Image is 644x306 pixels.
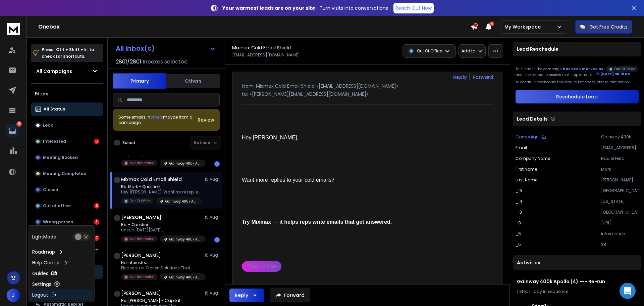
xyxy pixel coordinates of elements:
button: Lead [31,119,103,132]
p: Closed [43,187,58,192]
span: Ctrl + Shift + k [55,46,88,53]
p: [EMAIL_ADDRESS][DOMAIN_NAME] [601,145,639,150]
p: Not Interested [130,236,155,242]
button: All Status [31,102,103,116]
p: Guides [32,270,48,277]
p: Help Center [32,259,60,266]
p: [EMAIL_ADDRESS][DOMAIN_NAME] [232,52,300,58]
p: 15 Aug [205,177,220,182]
p: Gainway 400k Apollo (2) --- Re-run [169,237,202,242]
p: Gainway 400k Apollo (4) --- Re-run [601,134,639,140]
div: 1 [94,219,99,225]
div: 3 [94,203,99,209]
h1: Onebox [38,23,471,31]
div: Forward [473,74,493,81]
p: Please stop. Proven Solutions That [121,265,202,271]
span: others [150,114,163,120]
a: Roadmap [30,247,93,257]
button: Reply [229,289,264,302]
p: 16 [16,121,22,127]
p: Re: - Question [121,222,202,227]
p: Light Mode [32,233,56,240]
p: Out Of Office [130,199,151,204]
div: Reply [235,292,248,299]
p: _9 [516,220,521,226]
p: 15 Aug [205,253,220,258]
p: Settings [32,281,51,288]
a: Help Center [30,257,93,268]
span: 1 Step [517,289,528,294]
p: Logout [32,292,48,298]
b: Try Mixmax — it helps reps write emails that get answered. [242,219,392,225]
p: Not Interested [130,274,155,279]
div: 5 [94,139,99,144]
p: Get Free Credits [589,24,628,30]
p: Re: Mark - Question [121,184,202,189]
h3: Inboxes selected [143,58,187,66]
p: [PERSON_NAME] [601,177,639,183]
button: Wrong person1 [31,215,103,229]
img: logo [7,23,20,35]
p: Lead [43,123,54,128]
h1: Mixmax Cold Email Shield [121,176,182,183]
a: Guides [30,268,93,279]
p: Last Name [516,177,537,183]
p: Wrong person [43,219,73,225]
a: Sign up free [242,261,281,272]
button: Reply [453,74,467,81]
h1: Gainway 400k Apollo (4) --- Re-run [517,278,638,285]
button: All Inbox(s) [110,42,221,55]
p: 15 Aug [205,291,220,296]
div: Activities [513,255,642,270]
p: _13 [516,210,522,215]
button: All Campaigns [31,64,103,78]
p: 28 [601,242,639,247]
div: This lead in the campaign and is expected to receive next step email on [516,64,639,77]
p: Press to check for shortcuts. [42,46,94,60]
div: Open Intercom Messenger [620,283,636,299]
p: Gainway 400k Apollo (2) --- Re-run [169,275,202,280]
button: Out of office3 [31,199,103,213]
div: Hey [PERSON_NAME], [242,134,438,141]
button: Interested5 [31,135,103,148]
p: Gainway 400k Apollo (4) --- Re-run [169,161,202,166]
p: Not Interested [130,161,155,166]
a: Settings [30,279,93,290]
p: information technology & services [601,231,639,236]
p: Add to [462,48,475,54]
p: All Status [44,106,65,112]
p: Campaign [516,134,539,140]
label: Select [122,140,136,145]
p: Out Of Office [614,67,635,72]
span: 2801 / 2801 [116,58,141,66]
p: 15 Aug [205,215,220,220]
p: [US_STATE] [601,199,639,204]
h3: Filters [31,89,103,98]
span: 1 day in sequence [531,289,568,294]
p: [URL][DOMAIN_NAME] [601,220,639,226]
p: Reach Out Now [395,5,432,11]
button: Meeting Completed [31,167,103,180]
button: Closed [31,183,103,196]
p: Roadmap [32,249,55,255]
p: – Turn visits into conversations [222,5,388,11]
div: 1 [214,237,220,243]
p: _6 [516,231,521,236]
p: Hey [PERSON_NAME], Want more replies to [121,189,202,195]
h1: All Campaigns [36,68,72,75]
p: First Name [516,167,537,172]
p: Email [516,145,527,150]
p: [GEOGRAPHIC_DATA] [601,210,639,215]
span: J [7,289,20,302]
div: Want more replies to your cold emails? [242,177,438,184]
span: 4 [489,21,494,26]
p: Meeting Completed [43,171,87,176]
a: Reach Out Now [393,3,434,13]
p: _14 [516,199,522,204]
div: Some emails in maybe from a campaign [118,115,198,125]
p: Out Of Office [417,48,442,54]
button: Review [198,117,214,123]
p: Lead Details [517,116,548,122]
p: unsub [DATE][DATE], [121,227,202,233]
